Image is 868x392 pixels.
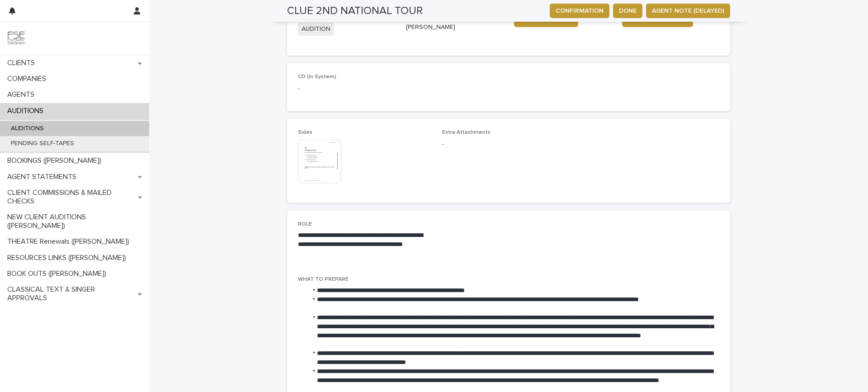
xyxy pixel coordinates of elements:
p: AUDITIONS [4,125,51,132]
p: COMPANIES [4,75,53,83]
span: Sides [298,130,312,135]
button: AGENT NOTE (DELAYED) [646,4,730,18]
p: CLIENTS [4,59,42,67]
p: - [442,140,576,149]
span: DONE [619,6,637,15]
p: NEW CLIENT AUDITIONS ([PERSON_NAME]) [4,213,149,230]
h2: CLUE 2ND NATIONAL TOUR [287,5,423,18]
span: AUDITION [298,23,334,36]
p: [PERSON_NAME] [406,23,503,32]
p: RESOURCES LINKS ([PERSON_NAME]) [4,254,133,262]
p: PENDING SELF-TAPES [4,140,81,147]
p: BOOK OUTS ([PERSON_NAME]) [4,269,113,278]
span: AGENT NOTE (DELAYED) [652,6,724,15]
button: CONFIRMATION [550,4,609,18]
p: THEATRE Renewals ([PERSON_NAME]) [4,237,137,246]
img: 9JgRvJ3ETPGCJDhvPVA5 [7,29,25,47]
span: ROLE [298,222,312,227]
button: DONE [613,4,642,18]
span: CD (In System) [298,74,336,80]
p: BOOKINGS ([PERSON_NAME]) [4,156,108,165]
p: CLASSICAL TEXT & SINGER APPROVALS [4,285,138,302]
p: - [298,84,431,94]
p: AGENT STATEMENTS [4,173,84,181]
span: CONFIRMATION [556,6,604,15]
span: WHAT TO PREPARE [298,277,349,282]
p: CLIENT COMMISSIONS & MAILED CHECKS [4,189,138,206]
p: AGENTS [4,90,42,99]
span: Extra Attachments [442,130,491,135]
p: AUDITIONS [4,107,51,115]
